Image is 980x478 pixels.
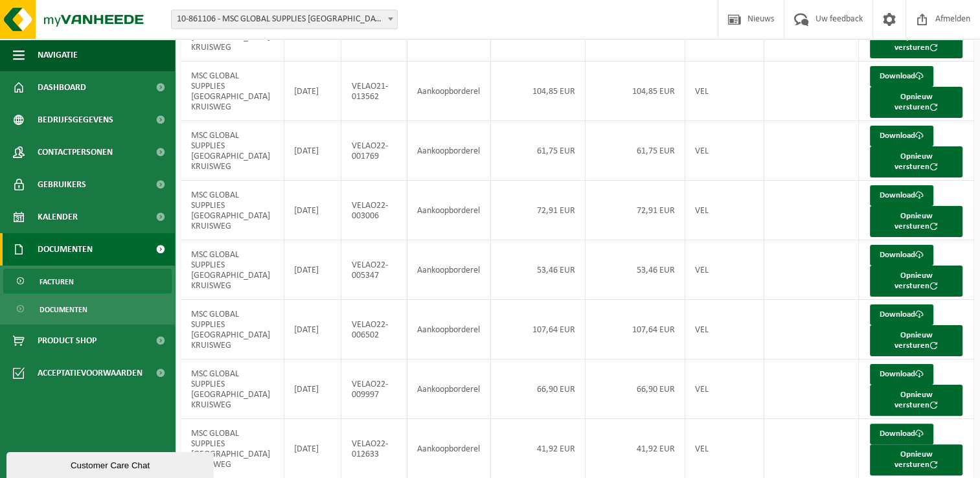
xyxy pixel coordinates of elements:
[870,364,933,385] a: Download
[870,206,963,237] button: Opnieuw versturen
[172,10,397,28] span: 10-861106 - MSC GLOBAL SUPPLIES BELGIUM KRUISWEG - ANTWERPEN
[341,300,407,359] td: VELAO22-006502
[38,233,93,266] span: Documenten
[685,240,764,300] td: VEL
[341,121,407,181] td: VELAO22-001769
[586,62,685,121] td: 104,85 EUR
[870,444,963,475] button: Opnieuw versturen
[491,62,586,121] td: 104,85 EUR
[491,359,586,419] td: 66,90 EUR
[407,62,491,121] td: Aankoopborderel
[407,300,491,359] td: Aankoopborderel
[181,240,284,300] td: MSC GLOBAL SUPPLIES [GEOGRAPHIC_DATA] KRUISWEG
[6,450,216,478] iframe: chat widget
[407,240,491,300] td: Aankoopborderel
[40,297,87,322] span: Documenten
[38,201,78,233] span: Kalender
[586,300,685,359] td: 107,64 EUR
[181,121,284,181] td: MSC GLOBAL SUPPLIES [GEOGRAPHIC_DATA] KRUISWEG
[341,181,407,240] td: VELAO22-003006
[407,359,491,419] td: Aankoopborderel
[407,181,491,240] td: Aankoopborderel
[3,269,172,293] a: Facturen
[870,66,933,87] a: Download
[870,385,963,416] button: Opnieuw versturen
[586,181,685,240] td: 72,91 EUR
[870,325,963,356] button: Opnieuw versturen
[685,300,764,359] td: VEL
[341,240,407,300] td: VELAO22-005347
[870,185,933,206] a: Download
[38,71,86,104] span: Dashboard
[870,266,963,297] button: Opnieuw versturen
[870,146,963,177] button: Opnieuw versturen
[38,136,113,168] span: Contactpersonen
[491,181,586,240] td: 72,91 EUR
[870,424,933,444] a: Download
[870,87,963,118] button: Opnieuw versturen
[341,62,407,121] td: VELAO21-013562
[491,121,586,181] td: 61,75 EUR
[38,357,142,389] span: Acceptatievoorwaarden
[341,359,407,419] td: VELAO22-009997
[685,359,764,419] td: VEL
[284,300,341,359] td: [DATE]
[181,181,284,240] td: MSC GLOBAL SUPPLIES [GEOGRAPHIC_DATA] KRUISWEG
[181,62,284,121] td: MSC GLOBAL SUPPLIES [GEOGRAPHIC_DATA] KRUISWEG
[171,10,398,29] span: 10-861106 - MSC GLOBAL SUPPLIES BELGIUM KRUISWEG - ANTWERPEN
[491,240,586,300] td: 53,46 EUR
[284,121,341,181] td: [DATE]
[685,121,764,181] td: VEL
[284,359,341,419] td: [DATE]
[181,359,284,419] td: MSC GLOBAL SUPPLIES [GEOGRAPHIC_DATA] KRUISWEG
[284,62,341,121] td: [DATE]
[40,269,74,294] span: Facturen
[284,240,341,300] td: [DATE]
[181,300,284,359] td: MSC GLOBAL SUPPLIES [GEOGRAPHIC_DATA] KRUISWEG
[586,240,685,300] td: 53,46 EUR
[870,27,963,58] button: Opnieuw versturen
[491,300,586,359] td: 107,64 EUR
[3,297,172,321] a: Documenten
[870,126,933,146] a: Download
[586,359,685,419] td: 66,90 EUR
[685,62,764,121] td: VEL
[407,121,491,181] td: Aankoopborderel
[870,245,933,266] a: Download
[685,181,764,240] td: VEL
[284,181,341,240] td: [DATE]
[38,168,86,201] span: Gebruikers
[38,324,97,357] span: Product Shop
[870,304,933,325] a: Download
[38,39,78,71] span: Navigatie
[586,121,685,181] td: 61,75 EUR
[38,104,113,136] span: Bedrijfsgegevens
